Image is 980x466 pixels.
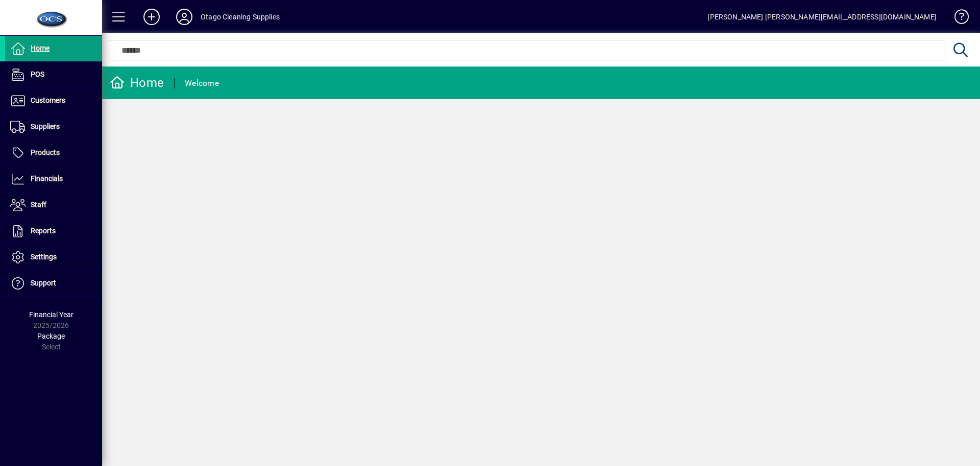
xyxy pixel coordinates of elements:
div: [PERSON_NAME] [PERSON_NAME][EMAIL_ADDRESS][DOMAIN_NAME] [707,9,937,25]
a: Reports [5,218,102,244]
span: Settings [31,253,57,261]
div: Otago Cleaning Supplies [201,9,280,25]
a: Settings [5,245,102,270]
span: Home [31,44,50,52]
span: Suppliers [31,122,60,130]
a: Suppliers [5,114,102,140]
a: Knowledge Base [947,2,967,35]
span: Package [37,332,65,340]
div: Home [110,75,164,91]
a: Customers [5,88,102,114]
span: Financial Year [29,310,73,319]
span: Financials [31,174,63,183]
span: Support [31,279,56,287]
a: Staff [5,192,102,218]
span: Customers [31,96,65,104]
button: Add [135,8,168,26]
span: POS [31,70,44,78]
span: Staff [31,201,46,209]
a: POS [5,62,102,87]
span: Products [31,148,60,157]
a: Products [5,140,102,166]
a: Financials [5,166,102,192]
button: Profile [168,8,201,26]
a: Support [5,271,102,296]
div: Welcome [185,75,219,92]
span: Reports [31,227,56,235]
